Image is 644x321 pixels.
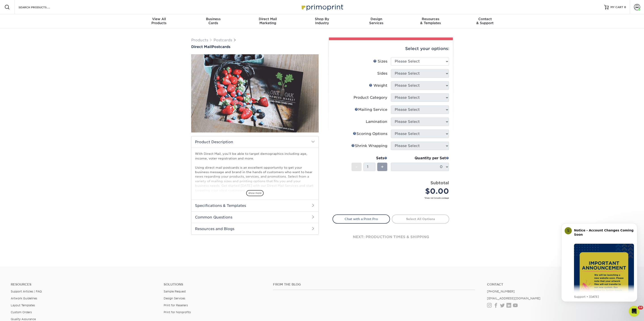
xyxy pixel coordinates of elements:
[349,14,403,29] a: DesignServices
[164,297,185,300] a: Design Services
[241,17,295,25] div: Marketing
[610,5,623,9] span: MY CART
[336,197,449,199] small: *Does not include postage
[487,297,540,300] a: [EMAIL_ADDRESS][DOMAIN_NAME]
[458,17,512,21] span: Contact
[624,6,626,9] span: 0
[381,164,384,170] span: +
[191,211,318,223] h2: Common Questions
[487,290,515,293] a: [PHONE_NUMBER]
[403,17,458,21] span: Resources
[555,216,644,309] iframe: Intercom notifications message
[191,200,318,211] h2: Specifications & Templates
[349,17,403,25] div: Services
[164,290,186,293] a: Sample Request
[353,131,387,136] div: Scoring Options
[11,290,42,293] a: Support Articles | FAQ
[241,14,295,29] a: Direct MailMarketing
[391,155,449,161] div: Quantity per Set
[333,224,449,250] div: next: production times & shipping
[1,307,38,319] iframe: Google Customer Reviews
[191,45,212,49] span: Direct Mail
[373,59,387,64] div: Sizes
[392,214,449,223] a: Select All Options
[333,40,449,57] div: Select your options:
[191,45,319,49] h1: Postcards
[191,223,318,235] h2: Resources and Blogs
[295,17,349,21] span: Shop By
[164,311,191,314] a: Print for Nonprofits
[164,304,188,307] a: Print for Resellers
[430,180,449,185] strong: Subtotal
[132,14,186,29] a: View AllProducts
[195,151,315,193] p: With Direct Mail, you’ll be able to target demographics including age, income, voter registration...
[132,17,186,21] span: View All
[458,17,512,25] div: & Support
[241,17,295,21] span: Direct Mail
[354,95,387,100] div: Product Category
[186,17,241,21] span: Business
[191,136,318,148] h2: Product Description
[366,119,387,124] div: Lamination
[487,283,633,286] a: Contact
[214,38,232,42] a: Postcards
[186,17,241,25] div: Cards
[369,83,387,88] div: Weight
[394,186,449,197] div: $0.00
[246,190,264,196] span: show more
[300,2,344,12] img: Primoprint
[403,14,458,29] a: Resources& Templates
[295,17,349,25] div: Industry
[273,283,475,286] h4: From the Blog
[186,14,241,29] a: BusinessCards
[11,304,35,307] a: Layout Templates
[191,38,208,42] a: Products
[164,283,266,286] h4: Solutions
[351,143,387,149] div: Shrink Wrapping
[11,283,157,286] h4: Resources
[352,155,387,161] div: Sets
[191,49,319,137] img: Direct Mail 01
[191,45,319,49] a: Direct MailPostcards
[11,297,37,300] a: Artwork Guidelines
[295,14,349,29] a: Shop ByIndustry
[458,14,512,29] a: Contact& Support
[403,17,458,25] div: & Templates
[638,306,643,309] span: 10
[356,164,358,170] span: -
[355,107,387,112] div: Mailing Service
[377,71,387,76] div: Sides
[132,17,186,25] div: Products
[349,17,403,21] span: Design
[18,4,62,10] input: SEARCH PRODUCTS.....
[629,306,640,317] iframe: Intercom live chat
[333,214,390,223] a: Chat with a Print Pro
